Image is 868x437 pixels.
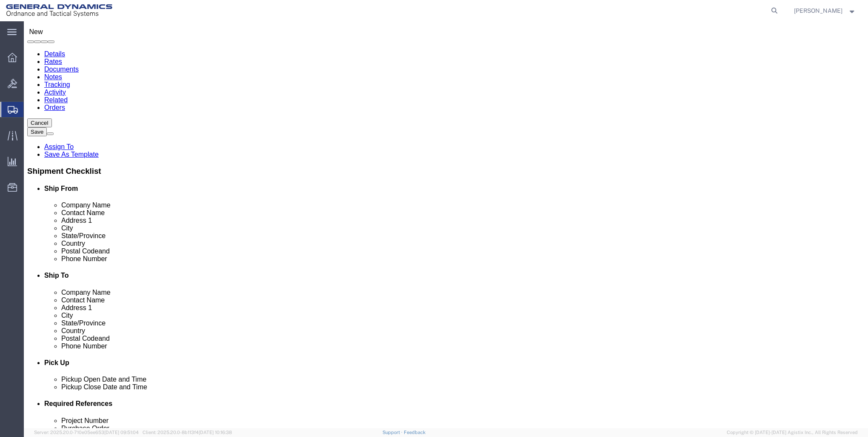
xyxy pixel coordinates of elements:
span: Server: 2025.20.0-710e05ee653 [34,430,139,435]
iframe: FS Legacy Container [24,21,868,428]
span: Sharon Dinterman [794,6,842,15]
span: Copyright © [DATE]-[DATE] Agistix Inc., All Rights Reserved [727,429,858,436]
span: [DATE] 09:51:04 [104,430,139,435]
button: [PERSON_NAME] [794,6,857,16]
a: Feedback [404,430,425,435]
a: Support [383,430,404,435]
span: [DATE] 10:16:38 [199,430,232,435]
img: logo [6,4,112,17]
span: Client: 2025.20.0-8b113f4 [143,430,232,435]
